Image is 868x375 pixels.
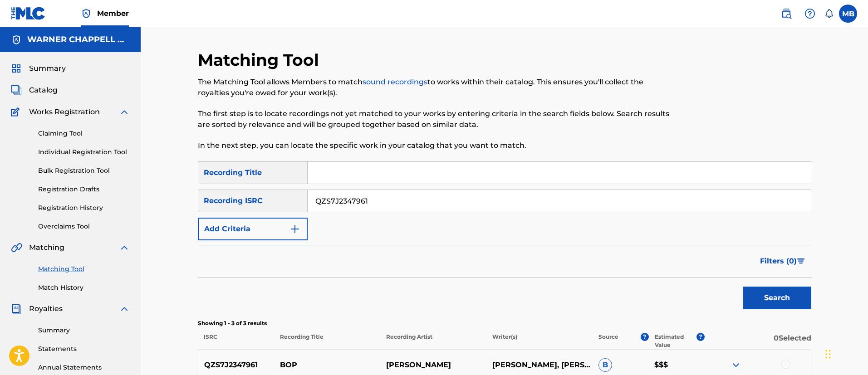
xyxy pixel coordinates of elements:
[823,331,868,375] iframe: Chat Widget
[11,63,66,74] a: SummarySummary
[274,360,380,370] p: BOP
[29,63,66,74] span: Summary
[81,8,92,19] img: Top Rightsholder
[380,360,486,370] p: [PERSON_NAME]
[11,85,22,96] img: Catalog
[38,166,130,175] a: Bulk Registration Tool
[38,203,130,213] a: Registration History
[29,242,64,253] span: Matching
[198,360,275,370] p: QZS7J2347961
[198,108,670,130] p: The first step is to locate recordings not yet matched to your works by entering criteria in the ...
[198,218,308,240] button: Add Criteria
[198,319,811,327] p: Showing 1 - 3 of 3 results
[119,107,130,117] img: expand
[743,287,811,309] button: Search
[781,8,792,19] img: search
[11,7,46,20] img: MLC Logo
[38,129,130,138] a: Claiming Tool
[29,303,63,314] span: Royalties
[38,185,130,194] a: Registration Drafts
[797,258,805,264] img: filter
[11,303,22,314] img: Royalties
[486,360,593,370] p: [PERSON_NAME], [PERSON_NAME]
[696,333,705,341] span: ?
[198,140,670,151] p: In the next step, you can locate the specific work in your catalog that you want to match.
[731,360,741,370] img: expand
[760,256,797,267] span: Filters ( 0 )
[198,161,811,314] form: Search Form
[648,360,705,370] p: $$$
[198,77,670,98] p: The Matching Tool allows Members to match to works within their catalog. This ensures you'll coll...
[38,222,130,231] a: Overclaims Tool
[38,363,130,372] a: Annual Statements
[119,242,130,253] img: expand
[380,333,486,349] p: Recording Artist
[804,8,815,19] img: help
[274,333,380,349] p: Recording Title
[38,147,130,157] a: Individual Registration Tool
[11,85,58,96] a: CatalogCatalog
[598,358,612,372] span: B
[38,344,130,354] a: Statements
[801,5,819,23] div: Help
[29,107,100,117] span: Works Registration
[839,5,857,23] div: User Menu
[198,50,324,70] h2: Matching Tool
[198,333,274,349] p: ISRC
[11,34,22,45] img: Accounts
[289,224,300,234] img: 9d2ae6d4665cec9f34b9.svg
[843,241,868,314] iframe: Resource Center
[824,9,834,18] div: Notifications
[11,63,22,74] img: Summary
[777,5,795,23] a: Public Search
[38,283,130,292] a: Match History
[825,341,831,368] div: Drag
[97,8,129,19] span: Member
[641,333,649,341] span: ?
[11,107,23,117] img: Works Registration
[11,242,22,253] img: Matching
[38,264,130,274] a: Matching Tool
[755,250,811,273] button: Filters (0)
[119,303,130,314] img: expand
[486,333,593,349] p: Writer(s)
[27,34,130,45] h5: WARNER CHAPPELL MUSIC INC
[655,333,696,349] p: Estimated Value
[705,333,811,349] p: 0 Selected
[38,326,130,335] a: Summary
[598,333,618,349] p: Source
[363,78,427,86] a: sound recordings
[29,85,58,96] span: Catalog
